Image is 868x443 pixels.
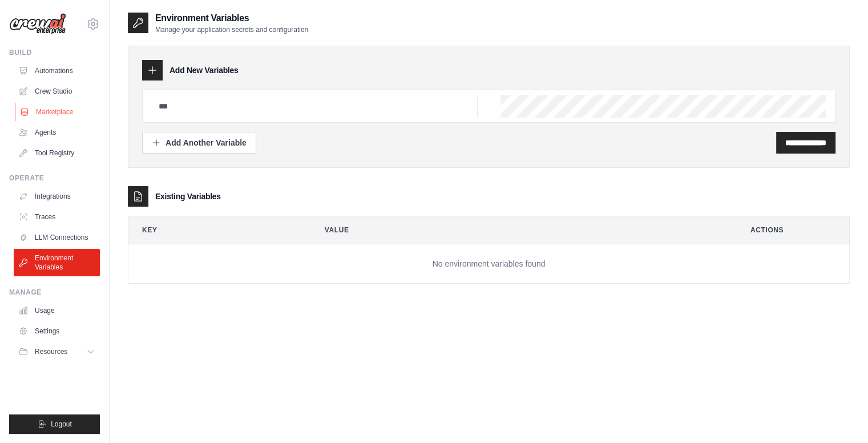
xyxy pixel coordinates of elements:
a: Environment Variables [14,249,100,276]
h2: Environment Variables [155,11,308,25]
button: Resources [14,343,100,361]
a: LLM Connections [14,228,100,247]
td: No environment variables found [128,244,849,284]
span: Logout [51,420,72,429]
a: Tool Registry [14,144,100,162]
th: Actions [737,216,849,244]
button: Add Another Variable [142,132,256,154]
a: Agents [14,123,100,142]
img: Logo [9,13,66,35]
h3: Add New Variables [169,65,239,76]
h3: Existing Variables [155,191,221,202]
a: Usage [14,301,100,320]
div: Manage [9,288,100,297]
a: Settings [14,322,100,340]
div: Add Another Variable [152,137,247,148]
th: Key [128,216,302,244]
p: Manage your application secrets and configuration [155,25,308,34]
a: Integrations [14,187,100,206]
a: Marketplace [15,103,101,121]
th: Value [311,216,728,244]
a: Automations [14,62,100,80]
span: Resources [35,347,67,356]
div: Build [9,48,100,57]
div: Operate [9,174,100,183]
a: Traces [14,208,100,226]
a: Crew Studio [14,82,100,100]
button: Logout [9,414,100,434]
